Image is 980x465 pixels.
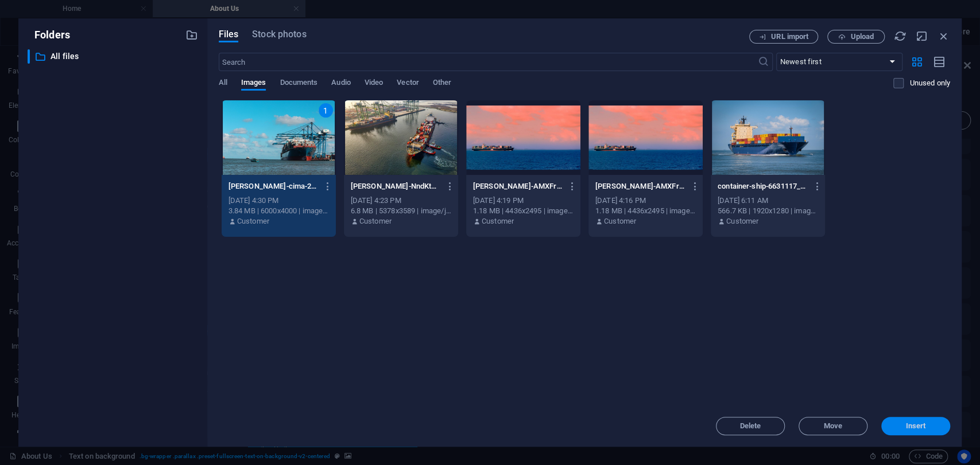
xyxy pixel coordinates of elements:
button: Upload [827,30,885,44]
span: Stock photos [252,28,306,41]
button: URL import [749,30,818,44]
p: Customer [482,216,514,226]
i: Create new folder [185,29,198,41]
span: Insert [906,423,926,429]
div: 566.7 KB | 1920x1280 | image/jpeg [718,206,818,216]
p: Displays only files that are not in use on the website. Files added during this session can still... [909,78,950,88]
span: Documents [280,76,317,92]
div: ​ [28,49,30,64]
span: URL import [771,33,808,40]
span: Vector [397,76,419,92]
div: [DATE] 4:23 PM [351,196,451,206]
div: [DATE] 4:30 PM [228,196,329,206]
span: Delete [740,423,761,429]
p: All files [51,50,177,63]
div: 1.18 MB | 4436x2495 | image/jpeg [595,206,696,216]
p: anastasios-antoniadis-AMXFr97d00c-unsplash-ENXgIwv9UBUwYCggMjL6sQ.jpg [473,181,563,192]
span: All [219,76,227,92]
div: 1 [319,103,333,118]
p: container-ship-6631117_1920-S6LXdxPsu-mzPJfHxxSaeg.jpg [718,181,808,192]
div: [DATE] 4:19 PM [473,196,574,206]
span: Video [365,76,383,92]
p: Customer [726,216,758,226]
p: [PERSON_NAME]-NndKt2kF1L4-unsplash-Llcp3mKk0hDMw2XuXx0aug.jpg [351,181,441,192]
div: 1.18 MB | 4436x2495 | image/jpeg [473,206,574,216]
div: 6.8 MB | 5378x3589 | image/jpeg [351,206,451,216]
input: Search [219,53,758,71]
p: Customer [237,216,269,226]
button: Insert [881,417,950,435]
span: Audio [331,76,350,92]
p: anastasios-antoniadis-AMXFr97d00c-unsplash-HuHChGSDbNzh_0e6ry8qTA.jpg [595,181,685,192]
span: Images [241,76,266,92]
span: Move [824,423,842,429]
div: [DATE] 4:16 PM [595,196,696,206]
p: Customer [359,216,392,226]
span: Upload [850,33,874,40]
span: Files [219,28,239,41]
div: 3.84 MB | 6000x4000 | image/jpeg [228,206,329,216]
i: Reload [894,30,907,42]
span: Other [433,76,451,92]
p: nathan-cima-2JNNpq4nGls-unsplash-_o28ZusICPqo6_FkRPMfyQ.jpg [228,181,319,192]
p: Folders [28,28,70,42]
button: Move [799,417,867,435]
i: Minimize [916,30,928,42]
p: Customer [604,216,636,226]
i: Close [938,30,950,42]
div: [DATE] 6:11 AM [718,196,818,206]
button: Delete [716,417,785,435]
